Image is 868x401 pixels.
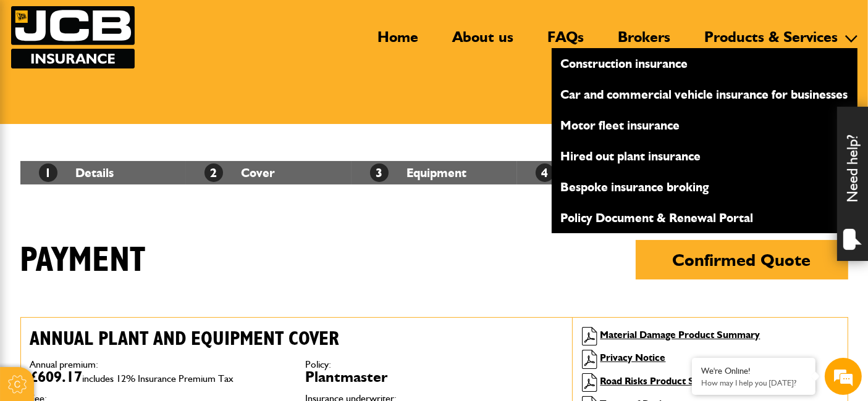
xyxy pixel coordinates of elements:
span: 1 [39,163,57,182]
img: JCB Insurance Services logo [11,6,135,68]
dd: Plantmaster [306,370,563,384]
dt: Policy: [306,360,563,370]
a: Policy Document & Renewal Portal [552,207,857,228]
a: About us [444,28,523,56]
a: 1Details [39,165,114,180]
div: Chat with us now [64,69,208,85]
em: Start Chat [168,312,224,329]
a: Products & Services [696,28,848,56]
a: Privacy Notice [600,352,666,363]
a: 3Equipment [370,165,467,180]
a: JCB Insurance Services [11,6,135,68]
h1: Payment [20,240,848,298]
input: Enter your email address [16,151,225,178]
a: Brokers [609,28,680,56]
a: Hired out plant insurance [552,146,857,167]
a: FAQs [539,28,594,56]
div: Minimize live chat window [203,6,232,36]
input: Enter your last name [16,114,225,141]
img: d_20077148190_company_1631870298795_20077148190 [21,68,52,86]
span: 3 [370,163,389,182]
span: 2 [204,163,223,182]
textarea: Type your message and hit 'Enter' [16,223,225,302]
div: Need help? [837,107,868,261]
a: Road Risks Product Summary [600,375,732,387]
span: 4 [536,163,554,182]
a: Car and commercial vehicle insurance for businesses [552,84,857,105]
p: How may I help you today? [701,378,806,387]
div: We're Online! [701,366,806,376]
a: Material Damage Product Summary [600,329,761,341]
a: Home [369,28,428,56]
a: 2Cover [204,165,276,180]
input: Enter your phone number [16,187,225,214]
span: includes 12% Insurance Premium Tax [83,373,234,384]
h2: Annual plant and equipment cover [30,327,563,350]
a: Motor fleet insurance [552,115,857,136]
dt: Annual premium: [30,360,287,370]
dd: £609.17 [30,370,287,384]
a: 4Quote [536,165,608,180]
button: Confirmed Quote [636,240,848,279]
a: Bespoke insurance broking [552,176,857,197]
a: Construction insurance [552,53,857,74]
